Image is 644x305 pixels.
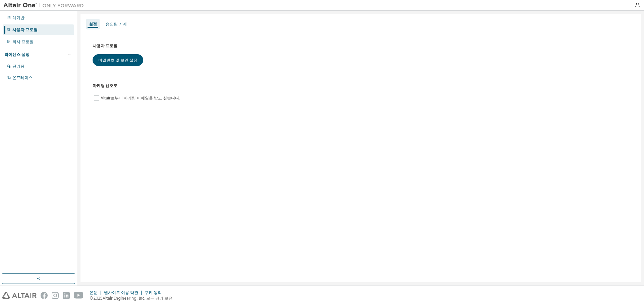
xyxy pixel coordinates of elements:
font: © [90,295,93,301]
font: 은둔 [90,290,98,295]
font: 승인된 기계 [106,21,127,27]
img: linkedin.svg [63,292,70,299]
img: instagram.svg [52,292,59,299]
font: 비밀번호 및 보안 설정 [98,57,138,63]
font: 계기반 [12,15,24,20]
font: 온프레미스 [12,75,33,80]
font: Altair Engineering, Inc. 모든 권리 보유. [103,295,173,301]
font: 사용자 프로필 [93,43,117,48]
font: 라이센스 설정 [4,52,30,57]
font: 사용자 프로필 [12,27,38,32]
font: 회사 프로필 [12,39,34,45]
img: youtube.svg [74,292,84,299]
font: Altair로부터 마케팅 이메일을 받고 싶습니다. [101,95,180,101]
font: 2025 [93,295,103,301]
font: 설정 [89,21,97,27]
font: 웹사이트 이용 약관 [104,290,138,295]
font: 관리됨 [12,63,24,69]
font: 쿠키 동의 [145,290,162,295]
font: 마케팅 선호도 [93,83,117,88]
img: 알타이르 원 [3,2,87,9]
img: altair_logo.svg [2,292,37,299]
img: facebook.svg [41,292,48,299]
button: 비밀번호 및 보안 설정 [93,54,143,66]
